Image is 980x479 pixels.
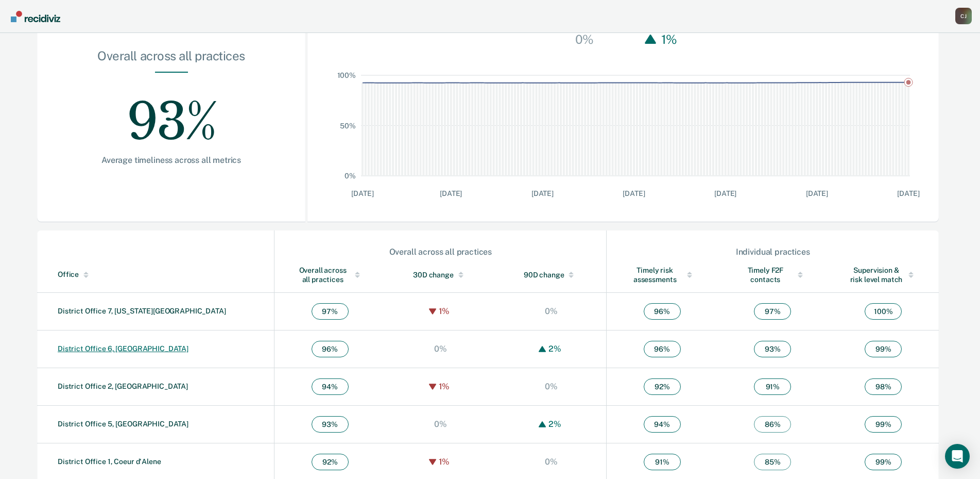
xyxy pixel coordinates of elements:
[644,378,681,395] span: 92 %
[644,341,681,357] span: 96 %
[659,29,680,49] div: 1%
[432,344,450,354] div: 0%
[865,454,902,470] span: 99 %
[754,454,791,470] span: 85 %
[714,189,736,197] text: [DATE]
[58,457,161,466] a: District Office 1, Coeur d'Alene
[806,189,828,197] text: [DATE]
[607,247,938,257] div: Individual practices
[865,303,902,320] span: 100 %
[70,48,272,72] div: Overall across all practices
[496,257,607,293] th: Toggle SortBy
[644,303,681,320] span: 96 %
[58,420,188,428] a: District Office 5, [GEOGRAPHIC_DATA]
[436,306,453,316] div: 1%
[70,73,272,155] div: 93%
[58,344,188,353] a: District Office 6, [GEOGRAPHIC_DATA]
[955,8,972,24] div: C J
[738,266,807,284] div: Timely F2F contacts
[849,266,918,284] div: Supervision & risk level match
[11,11,60,22] img: Recidiviz
[644,454,681,470] span: 91 %
[546,419,564,429] div: 2%
[865,416,902,433] span: 99 %
[275,247,606,257] div: Overall across all practices
[58,307,226,315] a: District Office 7, [US_STATE][GEOGRAPHIC_DATA]
[312,454,349,470] span: 92 %
[352,189,374,197] text: [DATE]
[627,266,697,284] div: Timely risk assessments
[623,189,645,197] text: [DATE]
[58,382,188,390] a: District Office 2, [GEOGRAPHIC_DATA]
[955,8,972,24] button: Profile dropdown button
[865,341,902,357] span: 99 %
[644,416,681,433] span: 94 %
[607,257,717,293] th: Toggle SortBy
[70,155,272,165] div: Average timeliness across all metrics
[517,270,586,279] div: 90D change
[542,306,560,316] div: 0%
[312,416,349,433] span: 93 %
[440,189,462,197] text: [DATE]
[546,344,564,354] div: 2%
[295,266,365,284] div: Overall across all practices
[754,341,791,357] span: 93 %
[945,444,970,469] div: Open Intercom Messenger
[542,382,560,391] div: 0%
[436,457,453,467] div: 1%
[865,378,902,395] span: 98 %
[754,378,791,395] span: 91 %
[573,29,596,49] div: 0%
[542,457,560,467] div: 0%
[436,382,453,391] div: 1%
[432,419,450,429] div: 0%
[312,378,349,395] span: 94 %
[37,257,274,293] th: Toggle SortBy
[385,257,496,293] th: Toggle SortBy
[754,416,791,433] span: 86 %
[531,189,554,197] text: [DATE]
[406,270,475,279] div: 30D change
[717,257,828,293] th: Toggle SortBy
[274,257,385,293] th: Toggle SortBy
[58,270,270,279] div: Office
[312,303,349,320] span: 97 %
[828,257,939,293] th: Toggle SortBy
[754,303,791,320] span: 97 %
[898,189,920,197] text: [DATE]
[312,341,349,357] span: 96 %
